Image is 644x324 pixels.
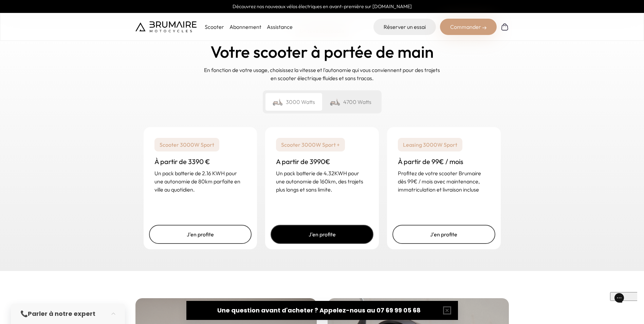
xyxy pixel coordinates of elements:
a: Assistance [267,23,293,30]
a: Réserver un essai [373,19,436,35]
a: J'en profite [149,225,252,244]
img: right-arrow-2.png [482,26,486,30]
img: Brumaire Motocycles [135,21,197,32]
p: Profitez de votre scooter Brumaire dès 99€ / mois avec maintenance, immatriculation et livraison ... [398,169,490,194]
p: Scooter 3000W Sport + [276,138,345,151]
div: Commander [440,19,497,35]
p: Un pack batterie de 4.32KWH pour une autonomie de 160km, des trajets plus longs et sans limite. [276,169,368,194]
iframe: Gorgias live chat messenger [610,292,637,317]
h3: A partir de 3990€ [276,157,368,166]
a: J'en profite [392,225,495,244]
p: En fonction de votre usage, choisissez la vitesse et l'autonomie qui vous conviennent pour des tr... [203,66,441,82]
img: Panier [501,23,509,31]
div: 4700 Watts [322,93,379,111]
p: Un pack batterie de 2.16 KWH pour une autonomie de 80km parfaite en ville au quotidien. [154,169,246,194]
a: J'en profite [271,225,373,244]
a: Abonnement [229,23,261,30]
p: Leasing 3000W Sport [398,138,462,151]
h2: Votre scooter à portée de main [210,43,434,61]
div: 3000 Watts [265,93,322,111]
h3: À partir de 3390 € [154,157,246,166]
p: Scooter [205,23,224,31]
h3: À partir de 99€ / mois [398,157,490,166]
p: Scooter 3000W Sport [154,138,219,151]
